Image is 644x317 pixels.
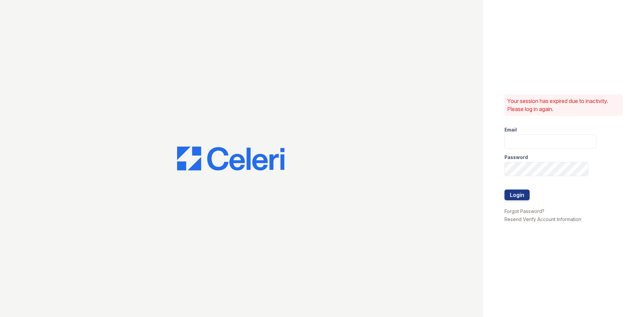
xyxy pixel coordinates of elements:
[504,190,530,200] button: Login
[504,126,517,133] label: Email
[504,208,544,214] a: Forgot Password?
[507,97,620,113] p: Your session has expired due to inactivity. Please log in again.
[177,147,284,171] img: CE_Logo_Blue-a8612792a0a2168367f1c8372b55b34899dd931a85d93a1a3d3e32e68fde9ad4.png
[504,154,528,161] label: Password
[504,216,581,222] a: Resend Verify Account Information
